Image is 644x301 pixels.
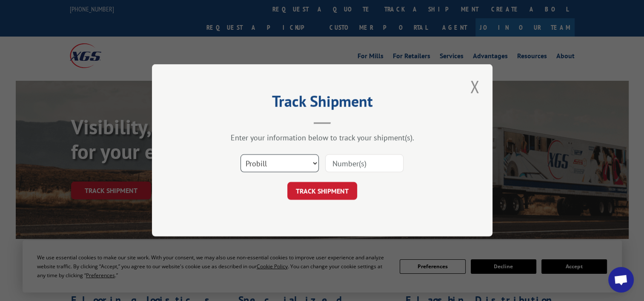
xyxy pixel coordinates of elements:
[195,133,450,143] div: Enter your information below to track your shipment(s).
[608,267,634,292] a: Open chat
[467,75,482,98] button: Close modal
[325,155,404,173] input: Number(s)
[287,182,357,200] button: TRACK SHIPMENT
[195,95,450,111] h2: Track Shipment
